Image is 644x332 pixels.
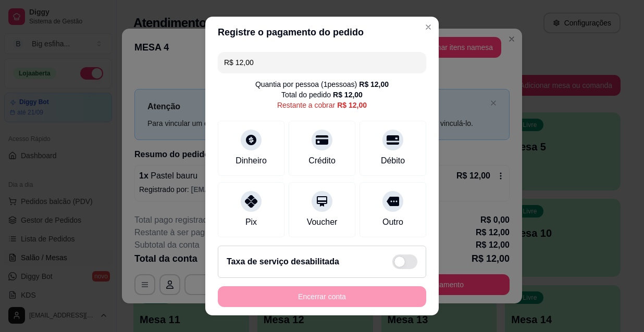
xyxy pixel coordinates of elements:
[224,52,420,73] input: Ex.: hambúrguer de cordeiro
[359,79,389,90] div: R$ 12,00
[333,90,363,100] div: R$ 12,00
[307,216,338,228] div: Voucher
[227,256,339,268] h2: Taxa de serviço desabilitada
[382,216,403,228] div: Outro
[245,216,257,228] div: Pix
[308,155,336,167] div: Crédito
[281,90,363,100] div: Total do pedido
[337,100,367,110] div: R$ 12,00
[205,17,439,48] header: Registre o pagamento do pedido
[277,100,367,110] div: Restante a cobrar
[236,155,267,167] div: Dinheiro
[381,155,405,167] div: Débito
[255,79,389,90] div: Quantia por pessoa ( 1 pessoas)
[420,19,437,35] button: Close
